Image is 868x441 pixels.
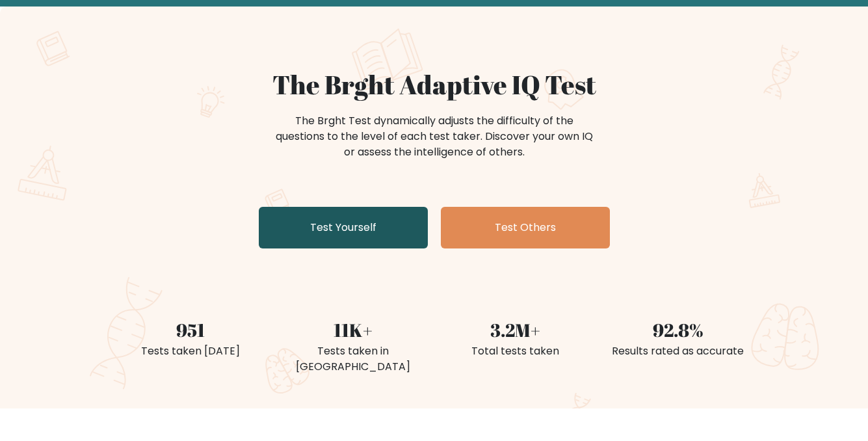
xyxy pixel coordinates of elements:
[280,343,427,375] div: Tests taken in [GEOGRAPHIC_DATA]
[259,207,428,248] a: Test Yourself
[272,113,597,160] div: The Brght Test dynamically adjusts the difficulty of the questions to the level of each test take...
[441,207,610,248] a: Test Others
[605,343,752,359] div: Results rated as accurate
[117,316,264,343] div: 951
[117,69,752,100] h1: The Brght Adaptive IQ Test
[442,343,589,359] div: Total tests taken
[280,316,427,343] div: 11K+
[605,316,752,343] div: 92.8%
[117,343,264,359] div: Tests taken [DATE]
[442,316,589,343] div: 3.2M+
